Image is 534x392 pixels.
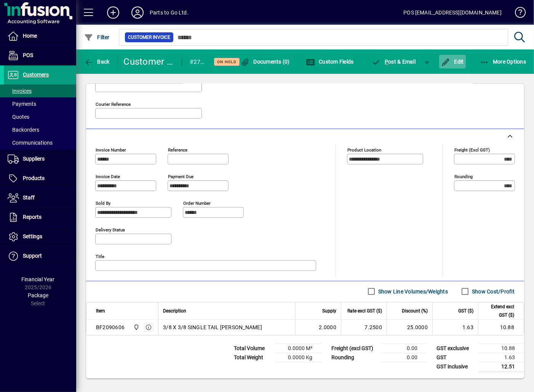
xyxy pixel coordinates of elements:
[150,6,189,19] div: Parts to Go Ltd.
[240,59,290,65] span: Documents (0)
[441,59,464,65] span: Edit
[328,344,381,353] td: Freight (excl GST)
[190,56,205,68] div: #276910
[4,136,76,149] a: Communications
[4,46,76,65] a: POS
[22,276,55,282] span: Financial Year
[125,6,150,19] button: Profile
[23,233,42,239] span: Settings
[402,307,428,315] span: Discount (%)
[4,110,76,123] a: Quotes
[124,56,174,68] div: Customer Invoice
[276,344,321,353] td: 0.0000 M³
[23,52,33,58] span: POS
[328,353,381,362] td: Rounding
[183,200,211,206] mat-label: Order number
[101,6,125,19] button: Add
[96,147,126,152] mat-label: Invoice number
[470,288,515,295] label: Show Cost/Profit
[84,34,110,40] span: Filter
[4,208,76,227] a: Reports
[96,227,125,232] mat-label: Delivery status
[23,33,37,39] span: Home
[28,292,48,298] span: Package
[84,59,110,65] span: Back
[368,55,420,69] button: Post & Email
[433,344,478,353] td: GST exclusive
[478,320,524,335] td: 10.88
[403,6,502,19] div: POS [EMAIL_ADDRESS][DOMAIN_NAME]
[23,194,35,201] span: Staff
[381,344,427,353] td: 0.00
[304,55,356,69] button: Custom Fields
[347,307,382,315] span: Rate excl GST ($)
[439,55,466,69] button: Edit
[23,72,49,78] span: Customers
[163,323,262,331] span: 3/8 X 3/8 SINGLE TAIL [PERSON_NAME]
[432,320,478,335] td: 1.63
[458,307,473,315] span: GST ($)
[372,59,416,65] span: ost & Email
[163,307,186,315] span: Description
[96,174,120,179] mat-label: Invoice date
[8,101,36,107] span: Payments
[230,344,276,353] td: Total Volume
[4,97,76,110] a: Payments
[230,353,276,362] td: Total Weight
[96,307,105,315] span: Item
[23,175,45,181] span: Products
[128,33,170,41] span: Customer Invoice
[433,353,478,362] td: GST
[319,323,337,331] span: 2.0000
[454,174,473,179] mat-label: Rounding
[96,101,131,107] mat-label: Courier Reference
[483,303,514,319] span: Extend excl GST ($)
[4,150,76,169] a: Suppliers
[322,307,336,315] span: Supply
[387,320,432,335] td: 25.0000
[4,247,76,266] a: Support
[217,59,237,64] span: On hold
[4,84,76,97] a: Invoices
[4,188,76,207] a: Staff
[82,30,112,44] button: Filter
[82,55,112,69] button: Back
[478,55,528,69] button: More Options
[168,147,187,152] mat-label: Reference
[377,288,448,295] label: Show Line Volumes/Weights
[4,169,76,188] a: Products
[478,344,524,353] td: 10.88
[347,147,381,152] mat-label: Product location
[168,174,193,179] mat-label: Payment due
[4,27,76,46] a: Home
[8,114,29,120] span: Quotes
[306,59,354,65] span: Custom Fields
[96,200,110,206] mat-label: Sold by
[4,227,76,246] a: Settings
[478,362,524,371] td: 12.51
[23,253,42,259] span: Support
[480,59,526,65] span: More Options
[238,55,292,69] button: Documents (0)
[8,127,39,133] span: Backorders
[454,147,490,152] mat-label: Freight (excl GST)
[76,55,118,69] app-page-header-button: Back
[478,353,524,362] td: 1.63
[4,123,76,136] a: Backorders
[23,214,42,220] span: Reports
[131,323,140,331] span: DAE - Bulk Store
[8,140,53,146] span: Communications
[96,323,125,331] div: BF2090606
[276,353,321,362] td: 0.0000 Kg
[433,362,478,371] td: GST inclusive
[8,88,32,94] span: Invoices
[385,59,388,65] span: P
[381,353,427,362] td: 0.00
[23,156,45,162] span: Suppliers
[509,2,524,26] a: Knowledge Base
[346,323,382,331] div: 7.2500
[96,253,104,259] mat-label: Title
